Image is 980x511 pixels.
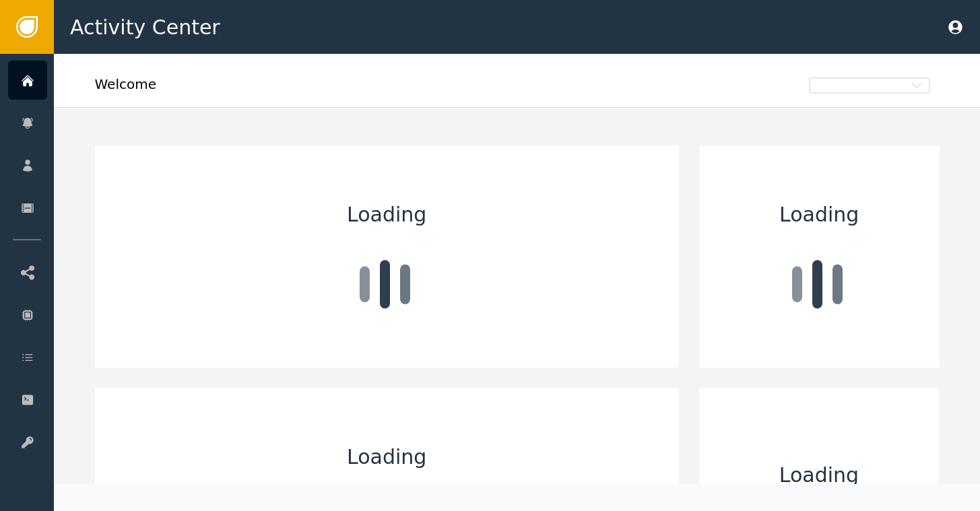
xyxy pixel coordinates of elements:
[95,74,799,104] div: Welcome
[347,442,426,472] span: Loading
[70,12,220,42] span: Activity Center
[779,460,859,490] span: Loading
[779,199,859,230] span: Loading
[347,199,426,230] span: Loading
